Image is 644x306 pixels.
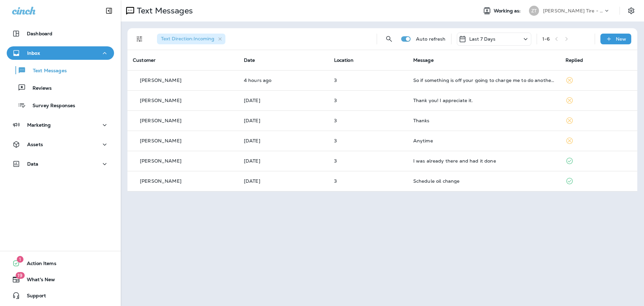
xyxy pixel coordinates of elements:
button: Text Messages [7,63,114,77]
span: 3 [334,178,337,184]
button: Collapse Sidebar [100,4,118,17]
p: Sep 3, 2025 12:22 PM [244,78,323,83]
span: 19 [15,272,24,279]
p: Last 7 Days [469,36,496,42]
p: [PERSON_NAME] [140,138,181,143]
div: So if something is off your going to charge me to do another alignment when I've paid you once to... [413,78,555,83]
p: Marketing [27,122,51,128]
p: Survey Responses [26,103,75,109]
span: Working as: [494,8,522,14]
div: ZT [529,6,539,16]
span: Text Direction : Incoming [161,36,214,42]
p: Sep 2, 2025 08:09 AM [244,98,323,103]
div: 1 - 6 [542,36,550,42]
p: Inbox [27,50,40,56]
button: Assets [7,138,114,151]
span: 1 [17,256,23,263]
span: 3 [334,158,337,164]
div: Schedule oil change [413,178,555,184]
button: Marketing [7,118,114,132]
span: Date [244,57,255,63]
p: Dashboard [27,31,52,36]
span: Replied [566,57,583,63]
p: Aug 28, 2025 10:33 AM [244,178,323,184]
button: Search Messages [382,32,396,46]
div: Thank you! I appreciate it. [413,98,555,103]
div: I was already there and had it done [413,158,555,164]
p: Text Messages [26,68,67,74]
button: Survey Responses [7,98,114,112]
p: Data [27,161,39,167]
span: Location [334,57,354,63]
p: Sep 2, 2025 08:02 AM [244,118,323,123]
p: Aug 29, 2025 10:15 AM [244,158,323,164]
p: [PERSON_NAME] Tire - [GEOGRAPHIC_DATA] [543,8,603,13]
p: Sep 1, 2025 11:20 AM [244,138,323,143]
p: [PERSON_NAME] [140,98,181,103]
p: [PERSON_NAME] [140,158,181,164]
p: New [616,36,626,42]
span: What's New [20,277,55,285]
p: [PERSON_NAME] [140,118,181,123]
span: Support [20,293,46,301]
div: Thanks [413,118,555,123]
div: Text Direction:Incoming [157,34,225,44]
p: Text Messages [134,6,193,16]
span: 3 [334,138,337,144]
p: [PERSON_NAME] [140,78,181,83]
span: 3 [334,118,337,124]
span: 3 [334,97,337,103]
span: Action Items [20,261,56,269]
button: Filters [133,32,146,46]
p: [PERSON_NAME] [140,178,181,184]
span: Customer [133,57,156,63]
button: Data [7,157,114,171]
div: Anytime [413,138,555,143]
button: Settings [625,5,637,17]
span: Message [413,57,434,63]
button: 19What's New [7,273,114,286]
span: 3 [334,77,337,83]
button: Inbox [7,46,114,60]
p: Assets [27,142,43,147]
p: Reviews [26,85,52,92]
button: 1Action Items [7,257,114,270]
button: Reviews [7,81,114,95]
button: Dashboard [7,27,114,40]
p: Auto refresh [416,36,446,42]
button: Support [7,289,114,302]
